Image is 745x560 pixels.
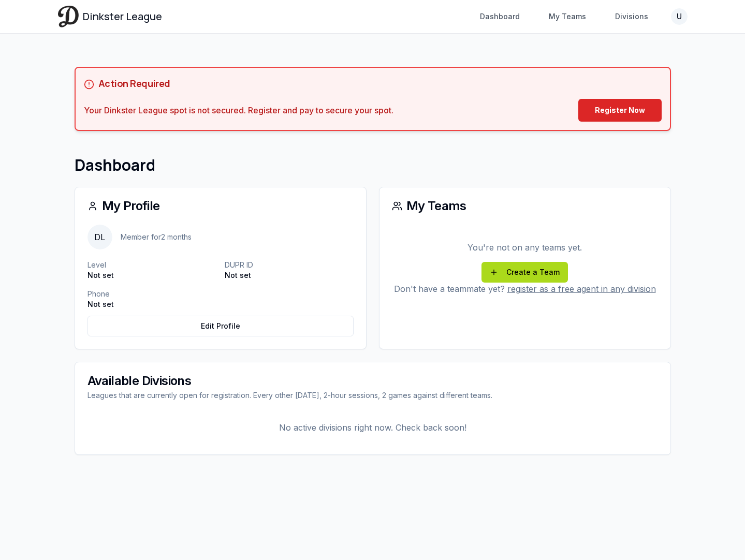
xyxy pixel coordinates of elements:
p: No active divisions right now. Check back soon! [87,413,658,442]
div: My Profile [87,200,354,212]
span: DL [87,225,112,249]
h5: Action Required [98,76,170,91]
div: Your Dinkster League spot is not secured. Register and pay to secure your spot. [84,104,393,116]
p: Phone [87,289,216,299]
p: You're not on any teams yet. [392,241,658,254]
h1: Dashboard [75,156,671,174]
div: Leagues that are currently open for registration. Every other [DATE], 2-hour sessions, 2 games ag... [87,390,658,401]
div: My Teams [392,200,658,212]
a: Dinkster League [58,6,162,27]
a: Dashboard [474,7,526,26]
a: Divisions [609,7,654,26]
p: Member for 2 months [121,232,192,242]
a: Create a Team [481,262,568,283]
p: DUPR ID [225,260,354,270]
img: Dinkster [58,6,79,27]
a: Register Now [578,99,662,122]
p: Don't have a teammate yet? [392,283,658,295]
a: register as a free agent in any division [507,284,656,294]
p: Not set [87,299,216,310]
p: Not set [225,270,354,281]
span: Dinkster League [83,9,162,24]
p: Not set [87,270,216,281]
a: My Teams [543,7,592,26]
div: Available Divisions [87,375,658,387]
iframe: chat widget [696,513,729,544]
p: Level [87,260,216,270]
a: Edit Profile [87,316,354,336]
button: U [671,8,688,25]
